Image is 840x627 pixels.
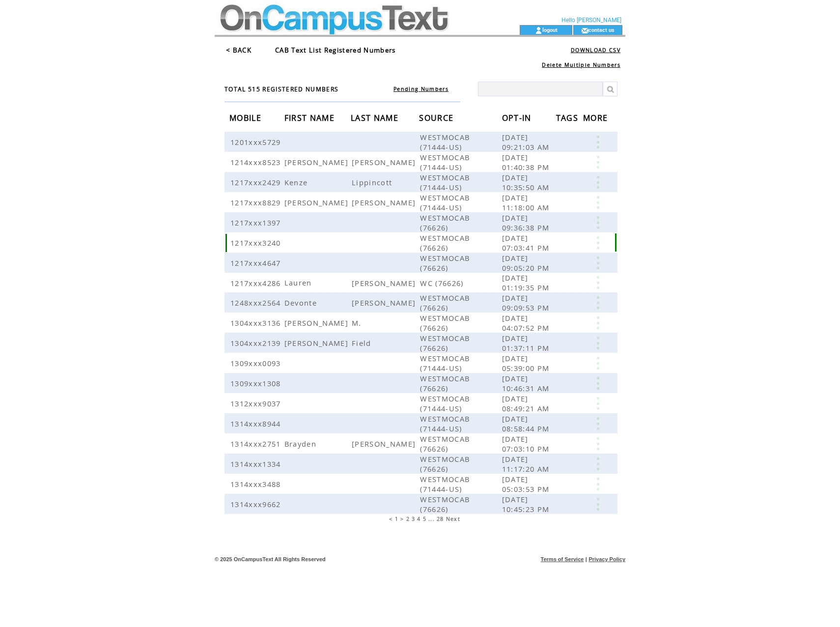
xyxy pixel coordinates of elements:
[224,85,338,93] span: TOTAL 515 REGISTERED NUMBERS
[420,394,470,413] span: WESTMOCAB (71444-US)
[352,298,418,308] span: [PERSON_NAME]
[502,394,552,413] span: [DATE] 08:49:21 AM
[352,439,418,449] span: [PERSON_NAME]
[393,85,448,92] a: Pending Numbers
[561,17,621,24] span: Hello [PERSON_NAME]
[230,238,283,248] span: 1217xxx3240
[230,459,283,469] span: 1314xxx1334
[420,353,470,373] span: WESTMOCAB (71444-US)
[352,198,418,207] span: [PERSON_NAME]
[284,177,310,187] span: Kenze
[230,419,283,428] span: 1314xxx8944
[502,293,552,313] span: [DATE] 09:09:53 PM
[502,434,552,454] span: [DATE] 07:03:10 PM
[420,454,470,474] span: WESTMOCAB (76626)
[230,358,283,368] span: 1309xxx0093
[230,198,283,207] span: 1217xxx8829
[446,515,460,522] a: Next
[420,213,470,232] span: WESTMOCAB (76626)
[420,172,470,192] span: WESTMOCAB (71444-US)
[420,152,470,172] span: WESTMOCAB (71444-US)
[535,27,542,34] img: account_icon.gif
[230,258,283,268] span: 1217xxx4647
[502,313,552,333] span: [DATE] 04:07:52 PM
[230,177,283,187] span: 1217xxx2429
[215,556,326,562] span: © 2025 OnCampusText All Rights Reserved
[502,213,552,232] span: [DATE] 09:36:38 PM
[502,152,552,172] span: [DATE] 01:40:38 PM
[420,333,470,353] span: WESTMOCAB (76626)
[502,253,552,273] span: [DATE] 09:05:20 PM
[502,373,552,393] span: [DATE] 10:46:31 AM
[556,114,581,120] a: TAGS
[502,414,552,433] span: [DATE] 08:58:44 PM
[502,454,552,474] span: [DATE] 11:17:20 AM
[230,218,283,228] span: 1217xxx1397
[542,61,620,68] a: Delete Multiple Numbers
[423,515,426,522] a: 5
[419,110,456,128] span: SOURCE
[588,27,615,33] a: contact us
[351,114,401,120] a: LAST NAME
[420,414,470,433] span: WESTMOCAB (71444-US)
[230,378,283,388] span: 1309xxx1308
[230,338,283,348] span: 1304xxx2139
[230,399,283,408] span: 1312xxx9037
[389,515,404,522] span: < 1 >
[502,494,552,514] span: [DATE] 10:45:23 PM
[437,515,444,522] a: 28
[571,47,620,54] a: DOWNLOAD CSV
[502,110,534,128] span: OPT-IN
[412,515,415,522] a: 3
[226,46,252,55] a: < BACK
[406,515,410,522] a: 2
[502,474,552,494] span: [DATE] 05:03:53 PM
[275,46,396,55] span: CAB Text List Registered Numbers
[230,499,283,509] span: 1314xxx9662
[230,157,283,167] span: 1214xxx8523
[230,137,283,147] span: 1201xxx5729
[420,233,470,253] span: WESTMOCAB (76626)
[352,177,394,187] span: Lippincott
[284,439,319,449] span: Brayden
[284,338,351,348] span: [PERSON_NAME]
[230,479,283,489] span: 1314xxx3488
[428,515,435,522] span: ...
[284,278,314,287] span: Lauren
[588,556,625,562] a: Privacy Policy
[420,494,470,514] span: WESTMOCAB (76626)
[420,132,470,152] span: WESTMOCAB (71444-US)
[229,114,264,120] a: MOBILE
[284,110,337,128] span: FIRST NAME
[502,114,534,120] a: OPT-IN
[284,198,351,207] span: [PERSON_NAME]
[284,157,351,167] span: [PERSON_NAME]
[542,27,558,33] a: logout
[420,193,470,212] span: WESTMOCAB (71444-US)
[502,333,552,353] span: [DATE] 01:37:11 PM
[352,338,374,348] span: Field
[541,556,584,562] a: Terms of Service
[351,110,401,128] span: LAST NAME
[229,110,264,128] span: MOBILE
[284,318,351,328] span: [PERSON_NAME]
[502,233,552,253] span: [DATE] 07:03:41 PM
[352,278,418,288] span: [PERSON_NAME]
[586,556,587,562] span: |
[230,439,283,449] span: 1314xxx2751
[230,278,283,288] span: 1217xxx4286
[502,172,552,192] span: [DATE] 10:35:50 AM
[420,278,466,288] span: WC (76626)
[420,313,470,333] span: WESTMOCAB (76626)
[230,318,283,328] span: 1304xxx3136
[502,132,552,152] span: [DATE] 09:21:03 AM
[420,434,470,454] span: WESTMOCAB (76626)
[417,515,420,522] a: 4
[352,157,418,167] span: [PERSON_NAME]
[419,114,456,120] a: SOURCE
